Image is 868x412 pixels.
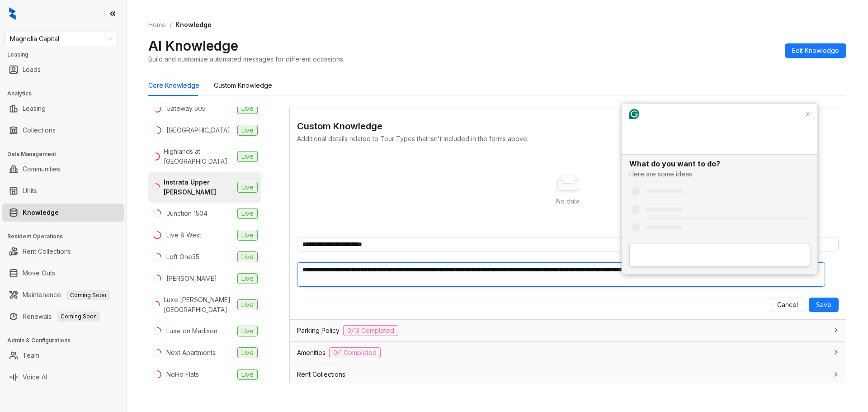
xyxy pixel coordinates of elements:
[9,7,16,20] img: logo
[57,312,100,322] span: Coming Soon
[785,43,846,58] button: Edit Knowledge
[164,147,234,166] div: Highlands at [GEOGRAPHIC_DATA]
[166,326,217,336] div: Luxe on Madison
[297,369,345,379] span: Rent Collections
[237,347,258,358] span: Live
[23,204,59,222] a: Knowledge
[237,125,258,136] span: Live
[297,134,839,144] div: Additional details related to Tour Types that isn't included in the forms above.
[7,336,126,345] h3: Admin & Configurations
[7,51,126,59] h3: Leasing
[164,295,234,315] div: Luxe [PERSON_NAME][GEOGRAPHIC_DATA]
[166,104,206,114] div: Gateway 505
[2,160,124,178] li: Communities
[23,346,39,365] a: Team
[237,103,258,114] span: Live
[290,320,846,341] div: Parking Policy0/13 Completed
[166,230,201,240] div: Live 8 West
[10,32,113,46] span: Magnolia Capital
[166,274,217,284] div: [PERSON_NAME]
[792,46,839,56] span: Edit Knowledge
[2,286,124,304] li: Maintenance
[23,182,37,200] a: Units
[297,348,325,358] span: Amenities
[23,121,56,139] a: Collections
[237,326,258,336] span: Live
[166,208,208,218] div: Junction 1504
[2,121,124,139] li: Collections
[343,325,398,336] span: 0/13 Completed
[237,182,258,193] span: Live
[833,372,839,377] span: collapsed
[170,20,172,30] li: /
[297,119,839,133] div: Custom Knowledge
[2,264,124,282] li: Move Outs
[166,348,216,358] div: Next Apartments
[237,208,258,219] span: Live
[66,290,110,300] span: Coming Soon
[23,264,55,282] a: Move Outs
[290,342,846,364] div: Amenities0/1 Completed
[2,308,124,326] li: Renewals
[2,242,124,260] li: Rent Collections
[2,182,124,200] li: Units
[237,151,258,162] span: Live
[2,368,124,386] li: Voice AI
[290,364,846,385] div: Rent Collections
[816,300,831,310] span: Save
[7,150,126,158] h3: Data Management
[175,21,212,28] span: Knowledge
[166,125,230,135] div: [GEOGRAPHIC_DATA]
[148,81,199,90] div: Core Knowledge
[297,262,825,287] textarea: To enrich screen reader interactions, please activate Accessibility in Grammarly extension settings
[2,204,124,222] li: Knowledge
[777,300,798,310] span: Cancel
[2,61,124,79] li: Leads
[833,327,839,333] span: collapsed
[237,251,258,262] span: Live
[23,368,47,386] a: Voice AI
[833,350,839,355] span: collapsed
[308,196,828,206] div: No data
[2,346,124,365] li: Team
[237,299,258,310] span: Live
[166,369,199,379] div: NoHo Flats
[7,232,126,241] h3: Resident Operations
[809,298,839,312] button: Save
[214,81,272,90] div: Custom Knowledge
[23,242,71,260] a: Rent Collections
[297,326,340,336] span: Parking Policy
[7,90,126,98] h3: Analytics
[23,308,100,326] a: RenewalsComing Soon
[770,298,805,312] button: Cancel
[148,54,344,64] div: Build and customize automated messages for different occasions.
[148,37,238,54] h2: AI Knowledge
[166,252,199,262] div: Loft One35
[237,273,258,284] span: Live
[23,99,46,118] a: Leasing
[23,61,41,79] a: Leads
[329,347,381,358] span: 0/1 Completed
[164,177,234,197] div: Instrata Upper [PERSON_NAME]
[2,99,124,118] li: Leasing
[23,160,60,178] a: Communities
[237,230,258,241] span: Live
[146,20,168,30] a: Home
[237,369,258,380] span: Live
